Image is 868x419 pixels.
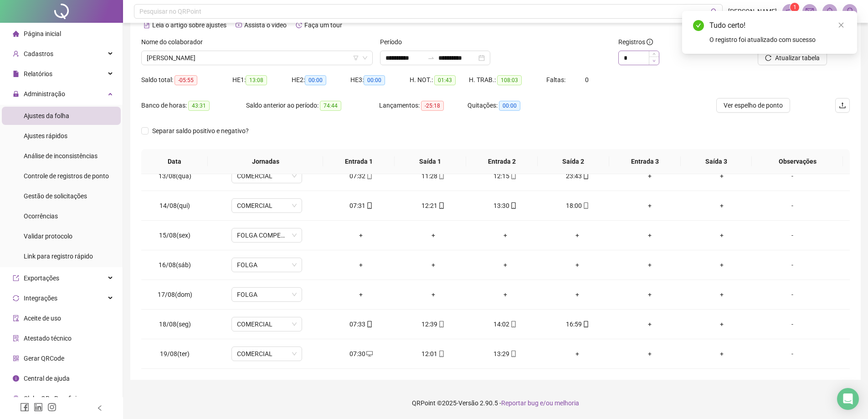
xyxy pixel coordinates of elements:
[332,201,390,211] div: 07:31
[585,76,589,83] span: 0
[618,37,653,47] span: Registros
[546,76,567,83] span: Faltas:
[647,39,653,45] span: info-circle
[838,22,844,28] span: close
[709,35,846,45] div: O registro foi atualizado com sucesso
[693,349,750,359] div: +
[652,52,656,56] span: up
[24,253,93,260] span: Link para registro rápido
[621,260,678,270] div: +
[188,101,210,111] span: 43:31
[458,399,478,407] span: Versão
[410,75,469,85] div: H. NOT.:
[621,201,678,211] div: +
[765,201,819,211] div: -
[13,375,19,382] span: info-circle
[24,233,72,240] span: Validar protocolo
[621,319,678,329] div: +
[159,321,191,328] span: 18/08(seg)
[24,355,64,362] span: Gerar QRCode
[20,403,29,412] span: facebook
[24,295,57,302] span: Integrações
[152,21,226,29] span: Leia o artigo sobre ajustes
[509,321,517,327] span: mobile
[765,349,819,359] div: -
[427,54,435,62] span: swap-right
[24,112,69,119] span: Ajustes da folha
[469,75,546,85] div: H. TRAB.:
[141,37,209,47] label: Nome do colaborador
[806,7,814,16] span: mail
[175,75,197,85] span: -05:55
[13,91,19,97] span: lock
[332,230,390,240] div: +
[149,126,252,136] span: Separar saldo positivo e negativo?
[836,20,846,30] a: Close
[793,4,796,10] span: 1
[765,230,819,240] div: -
[765,290,819,300] div: -
[320,101,341,111] span: 74:44
[24,90,65,98] span: Administração
[296,22,302,28] span: history
[509,202,517,209] span: mobile
[693,201,750,211] div: +
[549,319,606,329] div: 16:59
[716,98,790,113] button: Ver espelho de ponto
[158,291,192,298] span: 17/08(dom)
[681,149,752,174] th: Saída 3
[13,395,19,402] span: gift
[826,7,834,16] span: bell
[237,169,297,183] span: COMERCIAL
[305,75,326,85] span: 00:00
[693,290,750,300] div: +
[208,149,323,174] th: Jornadas
[24,212,58,220] span: Ocorrências
[365,351,373,357] span: desktop
[404,290,462,300] div: +
[477,349,534,359] div: 13:29
[13,355,19,362] span: qrcode
[549,230,606,240] div: +
[404,260,462,270] div: +
[237,199,297,212] span: COMERCIAL
[159,232,190,239] span: 15/08(sex)
[237,288,297,301] span: FOLGA
[123,387,868,419] footer: QRPoint © 2025 - 2.90.5 -
[621,230,678,240] div: +
[362,55,368,61] span: down
[141,149,208,174] th: Data
[711,8,718,15] span: search
[621,349,678,359] div: +
[790,3,799,12] sup: 1
[621,290,678,300] div: +
[693,260,750,270] div: +
[13,315,19,321] span: audit
[13,275,19,281] span: export
[395,149,466,174] th: Saída 1
[497,75,522,85] span: 108:03
[236,22,242,28] span: youtube
[47,403,56,412] span: instagram
[24,395,83,402] span: Clube QR - Beneficios
[728,6,777,16] span: [PERSON_NAME]
[144,22,150,28] span: file-text
[837,388,859,410] div: Open Intercom Messenger
[437,202,445,209] span: mobile
[765,260,819,270] div: -
[477,201,534,211] div: 13:30
[332,171,390,181] div: 07:32
[765,319,819,329] div: -
[582,321,589,327] span: mobile
[437,351,445,357] span: mobile
[786,7,794,16] span: notification
[765,171,819,181] div: -
[477,171,534,181] div: 12:15
[244,21,287,29] span: Assista o vídeo
[549,171,606,181] div: 23:43
[141,75,232,85] div: Saldo total:
[693,230,750,240] div: +
[24,70,52,78] span: Relatórios
[477,290,534,300] div: +
[466,149,538,174] th: Entrada 2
